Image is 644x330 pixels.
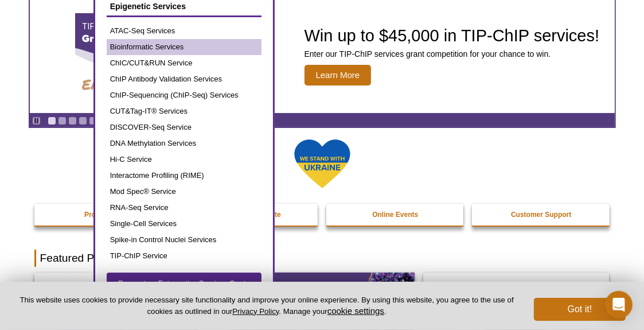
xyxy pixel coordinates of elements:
[605,291,633,319] div: Open Intercom Messenger
[107,55,261,71] a: ChIC/CUT&RUN Service
[58,117,67,125] a: Go to slide 2
[327,306,384,316] button: cookie settings
[89,117,97,125] a: Go to slide 5
[32,117,41,125] a: Toggle autoplay
[218,211,281,219] strong: Epi-Services Quote
[107,23,261,39] a: ATAC-Seq Services
[107,152,261,168] a: Hi-C Service
[472,204,611,226] a: Customer Support
[294,138,351,189] img: We Stand With Ukraine
[107,119,261,135] a: DISCOVER-Seq Service
[232,307,279,316] a: Privacy Policy
[107,135,261,152] a: DNA Methylation Services
[75,13,247,99] img: TIP-ChIP Services Grant Competition
[107,168,261,184] a: Interactome Profiling (RIME)
[107,184,261,200] a: Mod Spec® Service
[107,87,261,103] a: ChIP-Sequencing (ChIP-Seq) Services
[305,49,600,59] p: Enter our TIP-ChIP services grant competition for your chance to win.
[107,39,261,55] a: Bioinformatic Services
[18,295,515,317] p: This website uses cookies to provide necessary site functionality and improve your online experie...
[305,65,372,86] span: Learn More
[48,117,56,125] a: Go to slide 1
[107,103,261,119] a: CUT&Tag-IT® Services
[305,27,600,44] h2: Win up to $45,000 in TIP-ChIP services!
[110,2,186,11] span: Epigenetic Services
[68,117,77,125] a: Go to slide 3
[107,71,261,87] a: ChIP Antibody Validation Services
[372,211,418,219] strong: Online Events
[84,211,123,219] strong: Promotions
[107,273,261,294] a: Request an Epigenetics Services Quote
[326,204,465,226] a: Online Events
[534,298,626,321] button: Got it!
[34,204,173,226] a: Promotions
[107,248,261,264] a: TIP-ChIP Service
[34,250,610,267] h2: Featured Products
[107,232,261,248] a: Spike-in Control Nuclei Services
[107,200,261,216] a: RNA-Seq Service
[107,216,261,232] a: Single-Cell Services
[79,117,87,125] a: Go to slide 4
[511,211,571,219] strong: Customer Support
